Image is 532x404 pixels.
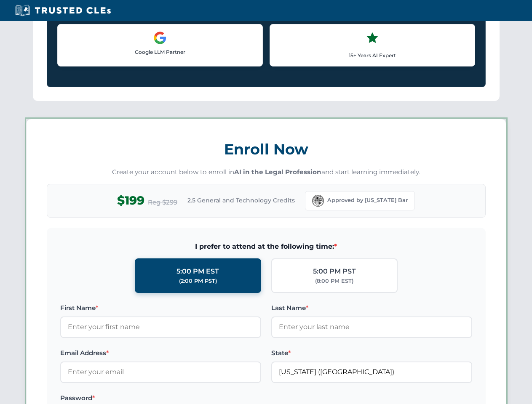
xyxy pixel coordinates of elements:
div: (2:00 PM PST) [179,277,217,285]
label: Password [60,393,261,403]
p: 15+ Years AI Expert [277,51,468,59]
div: (8:00 PM EST) [315,277,353,285]
h3: Enroll Now [47,136,486,162]
span: I prefer to attend at the following time: [60,241,472,252]
img: Google [153,31,167,45]
input: Enter your email [60,361,261,383]
div: 5:00 PM EST [176,266,219,277]
span: $199 [117,191,144,210]
label: Last Name [271,303,472,313]
label: State [271,348,472,358]
strong: AI in the Legal Profession [234,168,321,176]
p: Create your account below to enroll in and start learning immediately. [47,167,486,177]
span: Approved by [US_STATE] Bar [327,196,408,205]
p: Google LLM Partner [64,48,256,56]
input: Enter your last name [271,316,472,338]
label: First Name [60,303,261,313]
div: 5:00 PM PST [313,266,356,277]
img: Trusted CLEs [13,4,113,17]
input: Florida (FL) [271,361,472,383]
label: Email Address [60,348,261,358]
img: Florida Bar [312,195,324,207]
input: Enter your first name [60,316,261,338]
span: Reg $299 [148,197,177,207]
span: 2.5 General and Technology Credits [187,196,295,205]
